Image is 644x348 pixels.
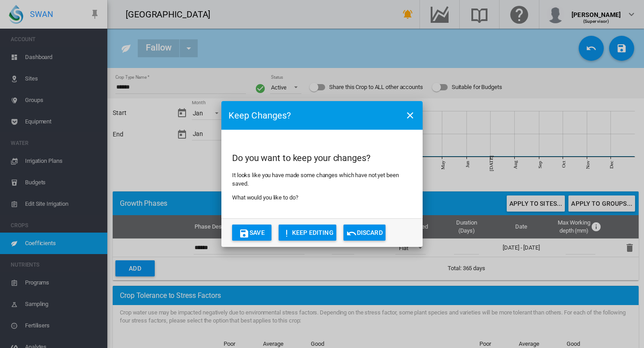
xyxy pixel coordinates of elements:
p: What would you like to do? [232,194,412,202]
md-dialog: Do you ... [221,101,423,247]
md-icon: icon-content-save [239,228,250,239]
md-icon: icon-close [405,110,415,121]
h3: Keep Changes? [229,109,291,122]
button: icon-content-saveSave [232,225,271,241]
button: icon-exclamationKEEP EDITING [279,225,336,241]
md-icon: icon-undo [346,228,357,239]
p: It looks like you have made some changes which have not yet been saved. [232,171,412,187]
md-icon: icon-exclamation [281,228,292,239]
button: icon-undoDiscard [343,225,386,241]
button: icon-close [401,106,419,124]
h2: Do you want to keep your changes? [232,152,412,164]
